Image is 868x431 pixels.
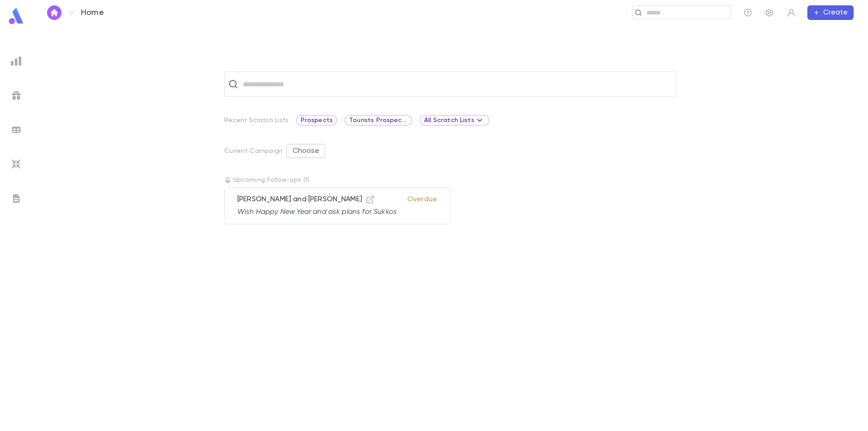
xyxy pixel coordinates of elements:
[49,9,60,16] img: home_white.a664292cf8c1dea59945f0da9f25487c.svg
[224,147,283,155] p: Current Campaign
[345,117,411,124] span: Tourists Prospects and VIP
[11,193,22,204] img: letters_grey.7941b92b52307dd3b8a917253454ce1c.svg
[296,115,337,126] div: Prospects
[81,8,104,18] p: Home
[286,144,325,158] button: Choose
[420,115,490,126] div: All Scratch Lists
[237,208,397,217] p: Wish Happy New Year and ask plans for Sukkos
[11,56,22,66] img: reports_grey.c525e4749d1bce6a11f5fe2a8de1b229.svg
[344,115,412,126] div: Tourists Prospects and VIP
[297,117,336,124] span: Prospects
[807,5,854,20] button: Create
[237,195,397,204] p: [PERSON_NAME] and [PERSON_NAME]
[11,124,22,135] img: batches_grey.339ca447c9d9533ef1741baa751efc33.svg
[11,90,22,101] img: campaigns_grey.99e729a5f7ee94e3726e6486bddda8f1.svg
[11,159,22,170] img: imports_grey.530a8a0e642e233f2baf0ef88e8c9fcb.svg
[7,7,25,25] img: logo
[224,176,676,184] p: Upcoming Follow-ups ( 1 )
[407,195,437,217] p: Overdue
[424,115,485,126] div: All Scratch Lists
[224,117,289,124] p: Recent Scratch Lists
